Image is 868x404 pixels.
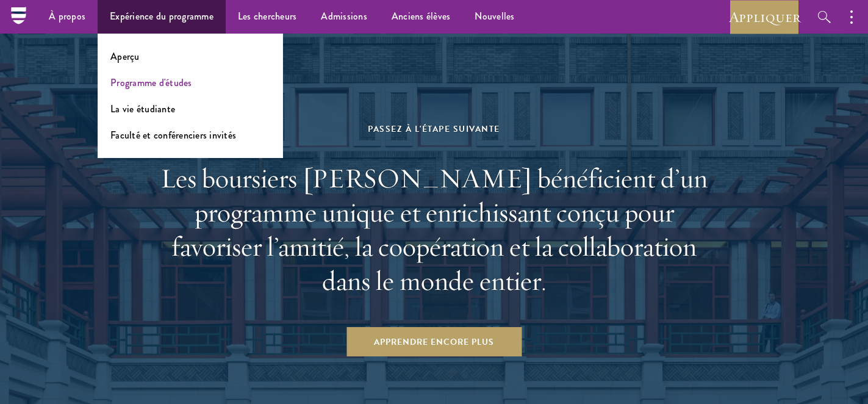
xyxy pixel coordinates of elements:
font: Les chercheurs [238,9,297,23]
font: Nouvelles [475,9,514,23]
a: Faculté et conférenciers invités [110,128,236,142]
a: La vie étudiante [110,102,175,116]
a: Aperçu [110,49,140,63]
font: À propos [49,9,85,23]
font: Anciens élèves [392,9,451,23]
font: Admissions [321,9,367,23]
font: Apprendre encore plus [374,336,494,348]
font: Passez à l'étape suivante [368,123,500,135]
a: Apprendre encore plus [346,327,522,356]
font: Expérience du programme [110,9,213,23]
font: Appliquer [729,7,800,26]
font: Les boursiers [PERSON_NAME] bénéficient d’un programme unique et enrichissant conçu pour favorise... [160,161,708,298]
a: Programme d'études [110,76,192,90]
